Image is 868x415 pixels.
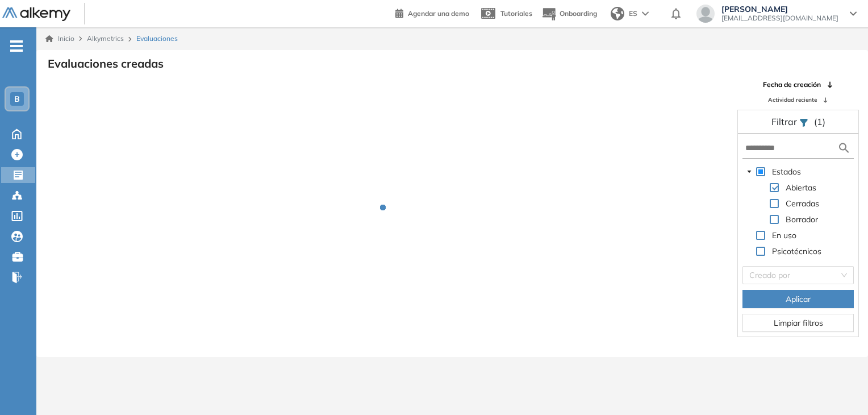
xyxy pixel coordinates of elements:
span: Actividad reciente [768,96,817,104]
span: Psicotécnicos [772,246,821,256]
span: ES [629,9,637,19]
div: Widget de chat [811,360,868,415]
span: En uso [770,229,799,242]
span: Estados [770,165,803,179]
span: Limpiar filtros [774,317,823,329]
img: Logo [2,7,70,22]
img: search icon [837,141,851,155]
span: Psicotécnicos [770,244,824,258]
span: Borrador [786,214,818,225]
span: Agendar una demo [408,9,469,18]
span: Fecha de creación [763,80,821,90]
button: Onboarding [541,2,597,26]
span: Aplicar [786,293,811,305]
span: Abiertas [786,182,816,193]
span: Abiertas [783,181,819,194]
span: (1) [814,115,825,128]
h3: Evaluaciones creadas [48,57,164,70]
a: Inicio [45,34,74,44]
span: Borrador [783,213,820,226]
span: Alkymetrics [87,34,124,43]
i: - [10,45,23,47]
span: En uso [772,230,796,240]
span: [PERSON_NAME] [721,5,838,14]
a: Agendar una demo [395,6,469,19]
span: Estados [772,167,801,177]
span: Tutoriales [500,9,532,18]
span: Cerradas [786,198,819,209]
span: Filtrar [771,116,799,127]
span: caret-down [746,169,752,175]
span: Onboarding [560,9,597,18]
span: B [14,94,20,103]
img: world [611,7,624,20]
img: arrow [642,11,649,16]
span: Evaluaciones [136,34,178,44]
button: Limpiar filtros [742,314,854,332]
span: Cerradas [783,197,821,210]
button: Aplicar [742,290,854,308]
iframe: Chat Widget [811,360,868,415]
span: [EMAIL_ADDRESS][DOMAIN_NAME] [721,14,838,23]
